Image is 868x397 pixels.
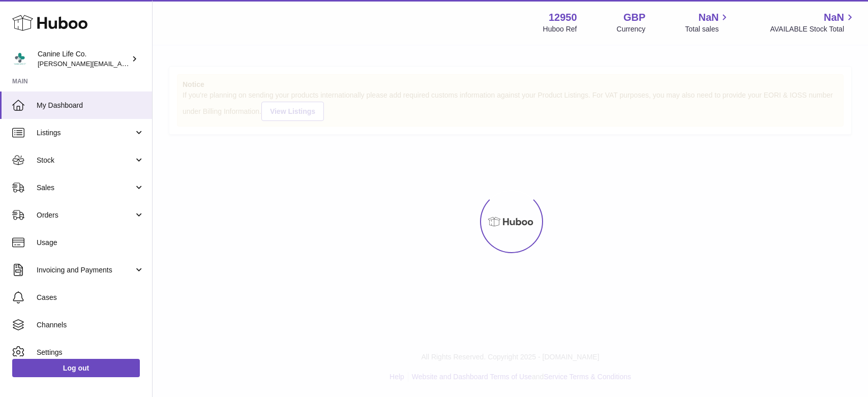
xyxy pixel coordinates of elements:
a: Log out [12,359,140,377]
strong: GBP [623,11,645,24]
span: My Dashboard [37,101,144,110]
span: NaN [824,11,844,24]
span: Stock [37,156,134,165]
strong: 12950 [549,11,577,24]
span: Channels [37,320,144,330]
span: Cases [37,293,144,302]
span: Total sales [685,24,730,34]
span: [PERSON_NAME][EMAIL_ADDRESS][DOMAIN_NAME] [38,59,204,68]
div: Canine Life Co. [38,49,129,69]
span: NaN [698,11,719,24]
div: Currency [617,24,646,34]
span: Listings [37,128,134,138]
span: Usage [37,238,144,248]
span: Sales [37,183,134,193]
span: Settings [37,348,144,357]
span: AVAILABLE Stock Total [770,24,856,34]
a: NaN AVAILABLE Stock Total [770,11,856,34]
a: NaN Total sales [685,11,730,34]
div: Huboo Ref [543,24,577,34]
span: Orders [37,210,134,220]
span: Invoicing and Payments [37,265,134,275]
img: kevin@clsgltd.co.uk [12,51,27,67]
